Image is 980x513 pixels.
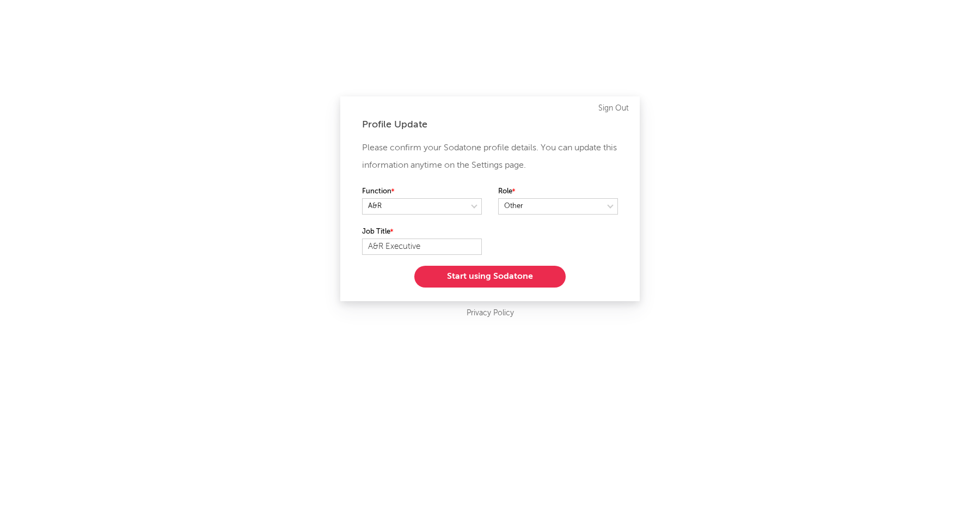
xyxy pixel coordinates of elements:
label: Job Title [362,225,482,239]
p: Please confirm your Sodatone profile details. You can update this information anytime on the Sett... [362,139,618,174]
a: Sign Out [598,102,629,115]
label: Role [498,185,618,198]
button: Start using Sodatone [414,266,566,288]
div: Profile Update [362,118,618,131]
label: Function [362,185,482,198]
a: Privacy Policy [467,307,514,320]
